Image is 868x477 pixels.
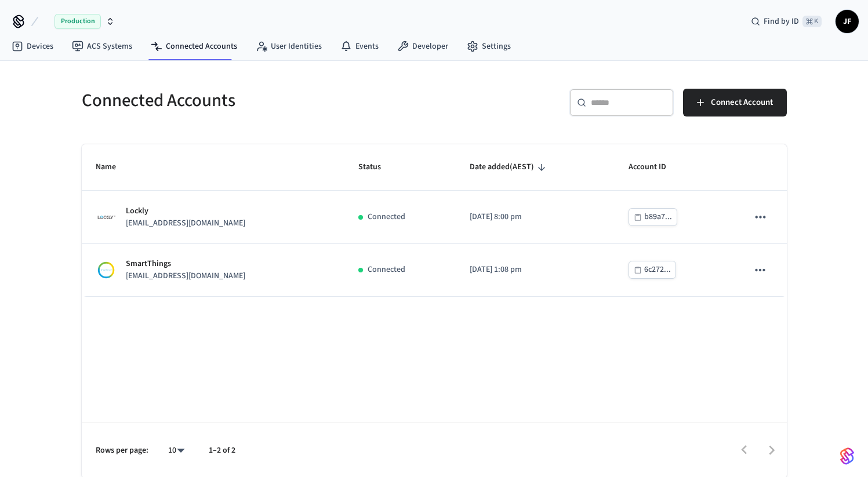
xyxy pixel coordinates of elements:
div: 6c272... [644,263,671,277]
span: Status [358,158,396,176]
span: Connect Account [711,95,773,110]
a: Events [331,36,388,57]
div: 10 [162,442,190,459]
span: Find by ID [764,16,799,27]
p: 1–2 of 2 [209,445,235,457]
p: SmartThings [126,258,245,270]
img: Smartthings Logo, Square [96,260,117,281]
a: Devices [2,36,63,57]
span: ⌘ K [802,16,822,27]
p: [DATE] 1:08 pm [470,264,601,276]
div: b89a7... [644,210,672,224]
div: Find by ID⌘ K [742,11,831,32]
img: Lockly Logo, Square [96,212,117,223]
p: [EMAIL_ADDRESS][DOMAIN_NAME] [126,217,245,230]
p: Connected [368,264,405,276]
a: ACS Systems [63,36,141,57]
p: [EMAIL_ADDRESS][DOMAIN_NAME] [126,270,245,282]
span: JF [837,11,858,32]
h5: Connected Accounts [82,89,427,112]
span: Date added(AEST) [470,158,549,176]
table: sticky table [82,144,787,297]
p: [DATE] 8:00 pm [470,211,601,223]
button: JF [836,10,859,33]
span: Production [55,14,101,29]
p: Lockly [126,205,245,217]
button: Connect Account [683,89,787,116]
span: Name [96,158,131,176]
button: b89a7... [629,208,677,226]
a: Settings [457,36,520,57]
a: User Identities [246,36,331,57]
button: 6c272... [629,261,676,279]
a: Connected Accounts [141,36,246,57]
a: Developer [388,36,457,57]
p: Connected [368,211,405,223]
span: Account ID [629,158,681,176]
p: Rows per page: [96,445,148,457]
img: SeamLogoGradient.69752ec5.svg [840,447,854,465]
